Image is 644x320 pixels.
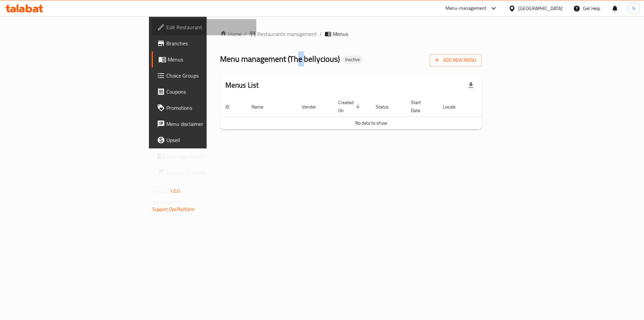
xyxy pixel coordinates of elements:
span: Created On [338,98,362,115]
span: Start Date [411,98,430,115]
span: Promotions [166,104,251,112]
a: Edit Restaurant [152,19,257,35]
a: Promotions [152,100,257,116]
span: 1.0.0 [170,187,180,195]
span: Menus [333,30,348,38]
span: ID [225,103,238,111]
table: enhanced table [220,96,523,130]
a: Choice Groups [152,67,257,84]
a: Coverage Report [152,148,257,164]
span: Menu management ( The bellycious ) [220,51,340,66]
span: Coupons [166,88,251,96]
nav: breadcrumb [220,30,482,38]
span: Edit Restaurant [166,23,251,31]
span: Coverage Report [166,152,251,160]
span: Status [376,103,397,111]
span: Branches [166,39,251,47]
button: Add New Menu [430,54,482,66]
span: Locale [443,103,464,111]
span: Get support on: [152,198,183,207]
span: Choice Groups [166,72,251,80]
a: Support.OpsPlatform [152,205,195,214]
a: Grocery Checklist [152,164,257,180]
span: Menu disclaimer [166,120,251,128]
div: Inactive [342,56,363,64]
div: Export file [463,77,479,93]
a: Menus [152,51,257,67]
span: Version: [152,187,169,195]
a: Restaurants management [249,30,317,38]
span: h [633,5,635,12]
span: No data to show [355,119,387,127]
span: Menus [168,55,251,63]
a: Menu disclaimer [152,116,257,132]
span: Grocery Checklist [166,168,251,176]
a: Upsell [152,132,257,148]
div: [GEOGRAPHIC_DATA] [518,5,562,12]
span: Inactive [342,57,363,62]
a: Coupons [152,84,257,100]
span: Add New Menu [435,56,476,64]
span: Name [252,103,272,111]
th: Actions [472,96,523,117]
span: Upsell [166,136,251,144]
li: / [320,30,322,38]
a: Branches [152,35,257,51]
h2: Menus List [225,80,259,90]
span: Restaurants management [257,30,317,38]
span: Vendor [302,103,325,111]
div: Menu-management [445,4,487,12]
